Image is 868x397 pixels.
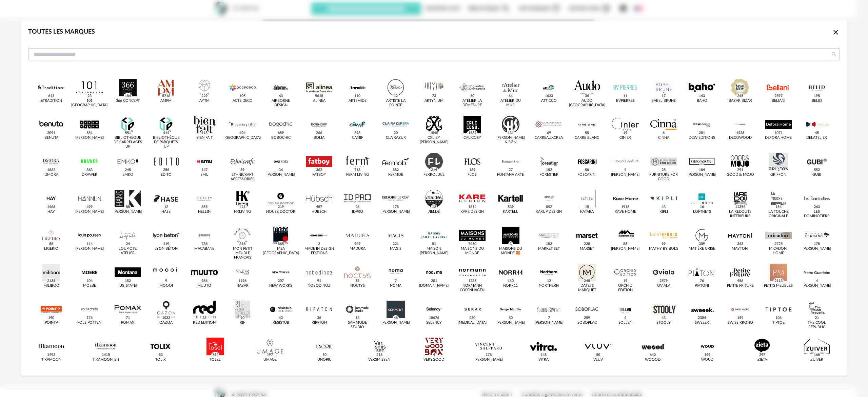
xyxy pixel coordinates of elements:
[584,130,590,136] span: 50
[234,210,251,214] div: Hkliving
[698,241,706,247] span: 309
[496,321,525,325] div: [PERSON_NAME]
[392,241,400,247] span: 221
[315,204,323,210] span: 457
[21,21,847,376] div: dialog
[47,315,56,321] span: 190
[123,93,132,99] span: 184
[381,210,410,214] div: [PERSON_NAME]
[735,130,746,136] span: 1426
[228,173,257,182] div: Ethnicraft Accessories
[429,130,439,136] span: 1040
[45,321,58,325] div: PointP
[43,284,59,288] div: Miliboo
[431,93,437,99] span: 73
[160,99,172,103] div: AMPM
[736,315,745,321] span: 154
[46,278,57,284] span: 2135
[75,247,104,251] div: [PERSON_NAME]
[392,204,400,210] span: 178
[503,284,518,288] div: Norr11
[316,315,322,321] span: 36
[584,204,590,210] span: 15
[662,130,666,136] span: 6
[278,93,284,99] span: 63
[538,247,560,251] div: Market Set
[729,136,752,140] div: Decowood
[159,321,173,325] div: QAZQA
[622,241,629,247] span: 85
[46,204,57,210] span: 1466
[85,278,94,284] span: 104
[506,130,515,136] span: 131
[773,278,784,284] span: 2113
[161,210,171,214] div: Hase
[546,278,552,284] span: 12
[75,210,104,214] div: [PERSON_NAME]
[695,284,709,288] div: PIATONI
[308,284,331,288] div: Nobodinoz
[467,278,477,284] span: 1285
[457,247,487,256] div: Maisons du Monde
[343,321,372,329] div: SAMMODE STUDIO
[832,29,840,35] span: Close icon
[85,241,94,247] span: 114
[545,167,553,173] span: 152
[689,247,715,251] div: Matière Grise
[727,284,754,288] div: Petite Friture
[198,210,211,214] div: Hellin
[535,321,563,325] div: [PERSON_NAME]
[390,284,401,288] div: Noma
[611,173,639,177] div: [PERSON_NAME]
[583,241,591,247] span: 228
[583,315,591,321] span: 209
[535,136,563,140] div: Carreauxcrea
[699,278,705,284] span: 76
[806,136,827,140] div: Delatelier
[764,210,793,219] div: La Touche Originale
[239,167,246,173] span: 59
[85,204,94,210] span: 499
[233,99,253,103] div: Acte DECO
[431,204,437,210] span: 12
[278,167,284,173] span: 34
[468,315,476,321] span: 430
[660,167,667,173] span: 25
[698,167,706,173] span: 184
[658,278,669,284] span: 2579
[697,99,707,103] div: Baho
[200,93,209,99] span: 229
[622,93,629,99] span: 11
[239,315,246,321] span: 90
[162,130,170,136] span: 414
[651,99,676,103] div: Babel Brune
[814,278,819,284] span: 4
[118,284,137,288] div: [US_STATE]
[584,167,590,173] span: 58
[381,99,411,108] div: Artiste La Pointe
[812,173,821,177] div: Gubi
[77,321,101,325] div: Pols Potten
[506,204,515,210] span: 539
[580,247,594,251] div: Marset
[263,247,299,256] div: MSA [GEOGRAPHIC_DATA]
[196,136,213,140] div: Bien Fait
[618,321,632,325] div: Sollen
[313,99,325,103] div: Alinea
[200,173,209,177] div: Emu
[197,284,211,288] div: Muuto
[393,93,399,99] span: 12
[764,247,793,256] div: Micadoni Home
[697,315,707,321] span: 2304
[200,167,209,173] span: 147
[575,136,599,140] div: Carré Blanc
[774,315,783,321] span: 106
[85,130,94,136] span: 581
[660,315,667,321] span: 43
[40,99,62,103] div: &tradition
[660,241,667,247] span: 99
[419,284,449,288] div: [DOMAIN_NAME]
[240,321,245,325] div: RIF
[457,99,487,108] div: Atelier La Démesure
[315,130,323,136] span: 266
